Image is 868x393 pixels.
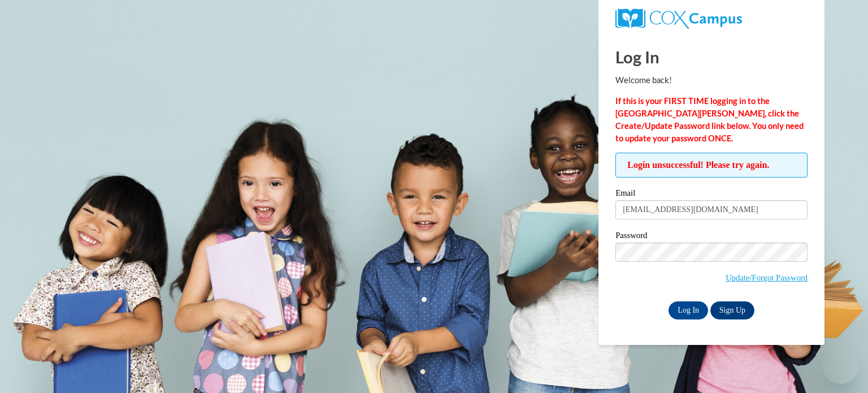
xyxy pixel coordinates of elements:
[615,74,808,87] p: Welcome back!
[823,348,859,384] iframe: Button to launch messaging window
[710,301,754,319] a: Sign Up
[615,153,808,178] span: Login unsuccessful! Please try again.
[615,8,808,29] a: COX Campus
[615,189,808,200] label: Email
[669,301,708,319] input: Log In
[726,273,808,282] a: Update/Forgot Password
[615,96,804,143] strong: If this is your FIRST TIME logging in to the [GEOGRAPHIC_DATA][PERSON_NAME], click the Create/Upd...
[615,45,808,68] h1: Log In
[615,8,742,29] img: COX Campus
[615,231,808,243] label: Password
